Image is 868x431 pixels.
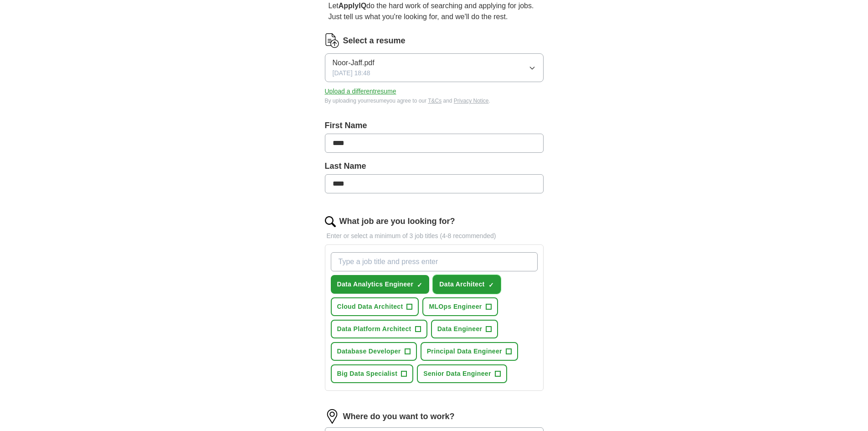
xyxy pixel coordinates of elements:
span: Cloud Data Architect [337,302,403,312]
button: Database Developer [331,342,417,361]
span: Big Data Specialist [337,369,398,379]
span: ✓ [417,281,422,289]
label: Select a resume [343,35,406,47]
button: Upload a differentresume [325,87,396,96]
button: Noor-Jaff.pdf[DATE] 18:48 [325,53,544,82]
span: Data Analytics Engineer [337,280,414,289]
button: Big Data Specialist [331,364,414,383]
img: location.png [325,409,339,424]
span: Database Developer [337,347,401,356]
button: Cloud Data Architect [331,297,419,316]
span: Senior Data Engineer [423,369,491,379]
div: By uploading your resume you agree to our and . [325,97,544,105]
span: Data Engineer [437,324,483,334]
a: Privacy Notice [454,98,489,104]
span: ✓ [488,281,494,289]
label: What job are you looking for? [339,215,455,228]
a: T&Cs [428,98,442,104]
button: Data Analytics Engineer✓ [331,275,430,294]
button: Data Architect✓ [433,275,500,294]
span: Data Platform Architect [337,324,411,334]
label: Last Name [325,160,544,172]
label: First Name [325,119,544,132]
span: MLOps Engineer [429,302,482,312]
button: Principal Data Engineer [421,342,518,361]
span: Principal Data Engineer [427,347,502,356]
p: Enter or select a minimum of 3 job titles (4-8 recommended) [325,231,544,241]
input: Type a job title and press enter [331,252,538,271]
button: Data Platform Architect [331,320,427,338]
img: search.png [325,216,336,227]
button: Senior Data Engineer [417,364,507,383]
label: Where do you want to work? [343,410,455,423]
span: Data Architect [439,280,484,289]
button: Data Engineer [431,320,498,338]
span: Noor-Jaff.pdf [333,57,375,68]
button: MLOps Engineer [422,297,498,316]
strong: ApplyIQ [339,2,366,10]
img: CV Icon [325,33,339,48]
span: [DATE] 18:48 [333,68,370,78]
